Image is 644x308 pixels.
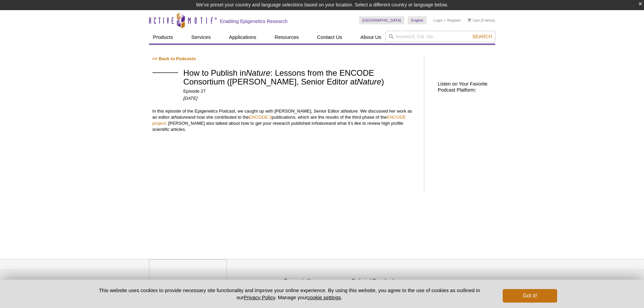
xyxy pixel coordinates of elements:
[385,31,495,42] input: Keyword, Cat. No.
[468,16,495,24] li: (0 items)
[447,18,461,23] a: Register
[249,115,271,120] a: ENCODE 3
[359,16,405,24] a: [GEOGRAPHIC_DATA]
[244,294,275,300] a: Privacy Policy
[445,16,446,24] li: |
[149,259,227,287] img: Active Motif,
[187,31,215,44] a: Services
[183,88,417,94] p: Episode 27
[420,271,470,286] table: Click to Verify - This site chose Symantec SSL for secure e-commerce and confidential communicati...
[152,139,417,190] iframe: How to Publish in Nature: Lessons from the ENCODE Consortium (Michelle Trenkmann, Senior Editor a...
[152,115,406,126] a: ENCODE project
[315,121,329,126] em: Nature
[472,34,492,39] span: Search
[468,18,480,23] a: Cart
[357,77,381,86] em: Nature
[356,31,385,44] a: About Us
[183,69,417,87] h1: How to Publish in : Lessons from the ENCODE Consortium ([PERSON_NAME], Senior Editor at )
[433,18,443,23] a: Login
[183,96,197,101] em: [DATE]
[470,33,494,40] button: Search
[174,115,188,120] em: Nature
[438,81,492,93] h2: Listen on Your Favorite Podcast Platform:
[270,31,303,44] a: Resources
[152,56,196,61] a: << Back to Podcasts
[313,31,346,44] a: Contact Us
[284,278,349,284] h4: Epigenetic News
[307,294,341,300] button: cookie settings
[408,16,427,24] a: English
[152,72,178,73] img: Michelle Trenkmann headshot
[344,109,358,114] em: Nature
[246,68,270,77] em: Nature
[352,278,416,284] h4: Technical Downloads
[149,31,177,44] a: Products
[152,108,417,133] p: In this episode of the Epigenetics Podcast, we caught up with [PERSON_NAME], Senior Editor at . W...
[87,287,492,301] p: This website uses cookies to provide necessary site functionality and improve your online experie...
[468,18,471,22] img: Your Cart
[225,31,260,44] a: Applications
[220,18,288,24] h2: Enabling Epigenetics Research
[230,277,257,287] a: Privacy Policy
[503,289,557,303] button: Got it!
